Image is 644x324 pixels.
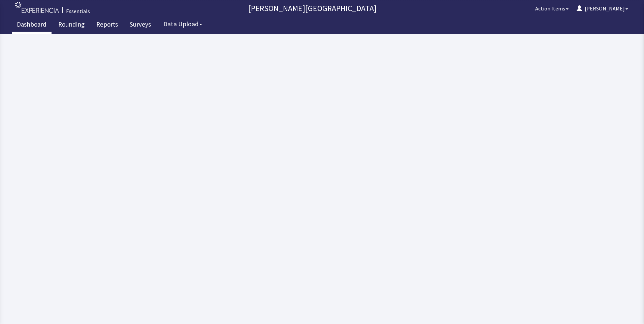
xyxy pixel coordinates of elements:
a: Reports [91,17,123,34]
a: Surveys [125,17,156,34]
a: Dashboard [12,17,52,34]
p: [PERSON_NAME][GEOGRAPHIC_DATA] [93,3,531,14]
a: Rounding [53,17,90,34]
button: Action Items [531,2,573,15]
button: [PERSON_NAME] [573,2,632,15]
button: Data Upload [159,18,206,30]
div: Essentials [66,7,90,15]
img: experiencia_logo.png [15,2,59,13]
